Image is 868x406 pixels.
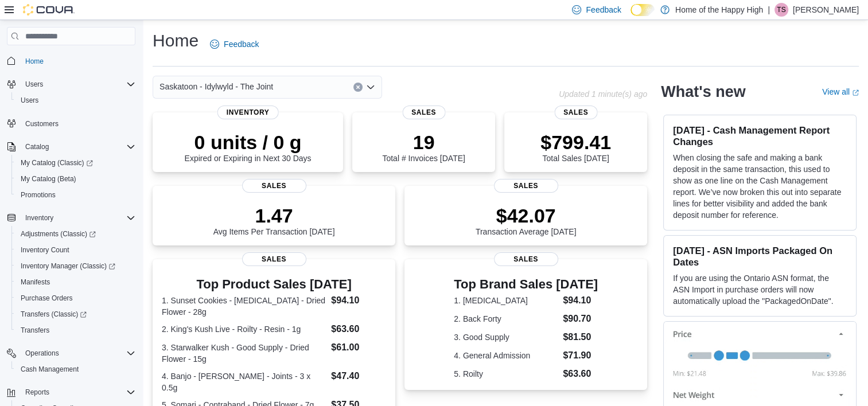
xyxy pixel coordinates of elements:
[11,274,140,290] button: Manifests
[16,172,135,186] span: My Catalog (Beta)
[23,4,75,15] img: Cova
[21,385,54,399] button: Reports
[673,124,847,147] h3: [DATE] - Cash Management Report Changes
[540,131,611,163] div: Total Sales [DATE]
[774,3,788,17] div: Tahmidur Sanvi
[21,278,50,287] span: Manifests
[205,33,263,56] a: Feedback
[162,370,326,393] dt: 4. Banjo - [PERSON_NAME] - Joints - 3 x 0.5g
[16,275,135,289] span: Manifests
[559,89,647,99] p: Updated 1 minute(s) ago
[454,295,558,306] dt: 1. [MEDICAL_DATA]
[25,119,59,128] span: Customers
[630,4,655,16] input: Dark Mode
[454,278,598,291] h3: Top Brand Sales [DATE]
[21,77,48,91] button: Users
[185,131,312,154] p: 0 units / 0 g
[16,188,60,202] a: Promotions
[21,261,115,271] span: Inventory Manager (Classic)
[21,310,87,319] span: Transfers (Classic)
[16,93,43,107] a: Users
[21,140,53,154] button: Catalog
[563,330,598,344] dd: $81.50
[159,80,273,93] span: Saskatoon - Idylwyld - The Joint
[21,346,64,360] button: Operations
[673,245,847,268] h3: [DATE] - ASN Imports Packaged On Dates
[777,3,785,17] span: TS
[476,204,577,236] div: Transaction Average [DATE]
[21,294,73,303] span: Purchase Orders
[16,259,135,273] span: Inventory Manager (Classic)
[16,323,54,337] a: Transfers
[21,211,58,225] button: Inventory
[563,294,598,307] dd: $94.10
[242,252,306,266] span: Sales
[402,106,445,119] span: Sales
[11,242,140,258] button: Inventory Count
[382,131,465,163] div: Total # Invoices [DATE]
[2,52,140,69] button: Home
[673,152,847,221] p: When closing the safe and making a bank deposit in the same transaction, this used to show as one...
[331,322,386,336] dd: $63.60
[21,190,56,200] span: Promotions
[11,171,140,187] button: My Catalog (Beta)
[16,227,100,241] a: Adjustments (Classic)
[21,211,135,225] span: Inventory
[21,346,135,360] span: Operations
[25,57,44,66] span: Home
[25,213,53,222] span: Inventory
[16,275,55,289] a: Manifests
[476,204,577,227] p: $42.07
[16,243,135,257] span: Inventory Count
[586,4,621,15] span: Feedback
[563,349,598,362] dd: $71.90
[11,226,140,242] a: Adjustments (Classic)
[331,369,386,383] dd: $47.40
[21,229,96,239] span: Adjustments (Classic)
[768,3,770,17] p: |
[494,179,558,193] span: Sales
[213,204,335,236] div: Avg Items Per Transaction [DATE]
[675,3,763,17] p: Home of the Happy High
[554,106,597,119] span: Sales
[382,131,465,154] p: 19
[11,155,140,171] a: My Catalog (Classic)
[822,87,859,96] a: View allExternal link
[25,142,49,151] span: Catalog
[21,53,135,68] span: Home
[16,188,135,202] span: Promotions
[16,93,135,107] span: Users
[21,385,135,399] span: Reports
[21,245,69,255] span: Inventory Count
[21,116,135,131] span: Customers
[224,38,259,50] span: Feedback
[162,323,326,335] dt: 2. King's Kush Live - Roilty - Resin - 1g
[242,179,306,193] span: Sales
[11,306,140,322] a: Transfers (Classic)
[16,307,135,321] span: Transfers (Classic)
[217,106,279,119] span: Inventory
[21,174,76,184] span: My Catalog (Beta)
[16,307,91,321] a: Transfers (Classic)
[21,117,63,131] a: Customers
[153,29,198,52] h1: Home
[454,368,558,380] dt: 5. Roilty
[185,131,312,163] div: Expired or Expiring in Next 30 Days
[21,365,79,374] span: Cash Management
[673,272,847,307] p: If you are using the Ontario ASN format, the ASN Import in purchase orders will now automatically...
[793,3,859,17] p: [PERSON_NAME]
[11,187,140,203] button: Promotions
[563,312,598,326] dd: $90.70
[21,326,49,335] span: Transfers
[661,83,745,101] h2: What's new
[16,323,135,337] span: Transfers
[454,331,558,343] dt: 3. Good Supply
[2,115,140,132] button: Customers
[25,349,59,358] span: Operations
[331,294,386,307] dd: $94.10
[16,291,77,305] a: Purchase Orders
[11,322,140,338] button: Transfers
[162,342,326,365] dt: 3. Starwalker Kush - Good Supply - Dried Flower - 15g
[2,384,140,400] button: Reports
[852,89,859,96] svg: External link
